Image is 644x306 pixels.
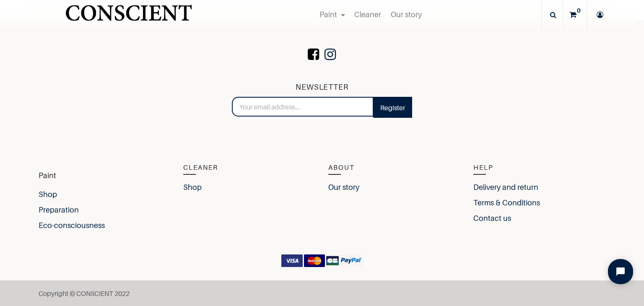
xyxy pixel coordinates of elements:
[473,214,511,223] font: Contact us
[328,182,359,193] a: Our story
[391,10,422,19] font: Our story
[183,182,202,193] a: Shop
[39,205,79,214] font: Preparation
[39,189,57,200] a: Shop
[281,254,303,267] img: VISA
[328,183,359,192] font: Our story
[373,97,412,118] a: Register
[39,221,105,230] font: Eco-consciousness
[183,183,202,192] font: Shop
[39,190,57,199] font: Shop
[183,163,218,171] font: Cleaner
[39,220,105,231] a: Eco-consciousness
[473,163,493,171] font: help
[39,171,56,180] font: Paint
[577,7,581,14] font: 0
[340,254,362,267] img: PayPal
[473,213,511,224] a: Contact us
[304,254,325,267] img: MasterCard
[473,198,540,207] font: Terms & Conditions
[473,197,540,208] a: Terms & Conditions
[232,97,374,117] input: Your email address...
[473,183,538,192] font: Delivery and return
[39,204,79,215] a: Preparation
[319,10,337,19] font: Paint
[328,163,355,171] font: about
[326,254,339,267] img: CB
[473,182,538,193] a: Delivery and return
[601,252,640,291] iframe: Tidio Chat
[380,104,405,112] font: Register
[354,10,381,19] font: Cleaner
[39,289,130,298] font: Copyright © CONSCIENT 2022
[296,83,348,91] font: NEWSLETTER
